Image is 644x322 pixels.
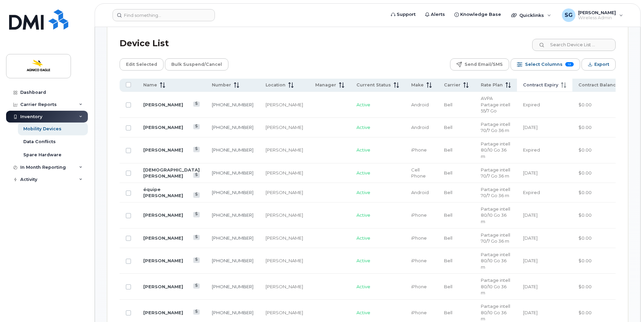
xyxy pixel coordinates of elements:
span: [DATE] [523,235,538,241]
span: Bell [444,212,452,218]
input: Search Device List ... [532,39,616,51]
span: Android [411,102,429,107]
span: Partage intell 70/7 Go 36 m [481,122,510,133]
span: Android [411,190,429,195]
span: Carrier [444,82,461,88]
button: Send Email/SMS [450,58,509,71]
span: Bell [444,170,452,176]
span: [DATE] [523,170,538,176]
span: Active [356,147,370,153]
button: Select Columns 12 [511,58,580,71]
span: Partage intell 70/7 Go 36 m [481,187,510,198]
a: [PHONE_NUMBER] [212,212,253,218]
span: $0.00 [578,310,592,315]
button: Export [581,58,616,71]
a: View Last Bill [193,192,200,197]
span: Android [411,125,429,130]
a: View Last Bill [193,102,200,107]
span: SG [565,11,573,19]
span: Bell [444,310,452,315]
a: [PHONE_NUMBER] [212,102,253,107]
span: Bell [444,190,452,195]
span: Partage intell 80/10 Go 36 m [481,141,510,159]
span: Bell [444,125,452,130]
span: Edit Selected [126,59,157,70]
a: View Last Bill [193,235,200,240]
span: Location [266,82,286,88]
a: View Last Bill [193,310,200,315]
a: View Last Bill [193,124,200,129]
a: View Last Bill [193,258,200,263]
a: [PHONE_NUMBER] [212,235,253,241]
button: Bulk Suspend/Cancel [165,58,228,71]
span: Bell [444,147,452,153]
span: $0.00 [578,284,592,289]
a: [PHONE_NUMBER] [212,147,253,153]
span: [DATE] [523,212,538,218]
span: $0.00 [578,190,592,195]
span: Export [594,59,609,70]
input: Find something... [113,9,215,21]
a: [PHONE_NUMBER] [212,310,253,315]
span: Bell [444,258,452,263]
span: Active [356,102,370,107]
span: Partage intell 70/7 Go 36 m [481,232,510,244]
a: [PHONE_NUMBER] [212,125,253,130]
span: $0.00 [578,212,592,218]
span: iPhone [411,212,427,218]
span: Manager [315,82,336,88]
span: [DATE] [523,284,538,289]
span: [DATE] [523,258,538,263]
span: [PERSON_NAME] [266,190,303,195]
span: iPhone [411,235,427,241]
span: [PERSON_NAME] [266,125,303,130]
a: View Last Bill [193,173,200,178]
span: [PERSON_NAME] [266,170,303,176]
div: Device List [120,35,169,52]
span: Name [143,82,157,88]
span: [PERSON_NAME] [266,235,303,241]
span: [PERSON_NAME] [266,147,303,153]
span: $0.00 [578,258,592,263]
span: Rate Plan [481,82,503,88]
span: Active [356,284,370,289]
span: [PERSON_NAME] [266,212,303,218]
a: [PERSON_NAME] [143,284,183,289]
span: Active [356,235,370,241]
span: Knowledge Base [460,11,501,18]
span: Current Status [356,82,391,88]
span: Bell [444,102,452,107]
span: Bell [444,284,452,289]
span: Alerts [431,11,445,18]
span: Wireless Admin [578,15,616,21]
span: iPhone [411,310,427,315]
span: Active [356,125,370,130]
a: View Last Bill [193,147,200,152]
span: $0.00 [578,102,592,107]
span: Quicklinks [519,12,544,18]
a: [PERSON_NAME] [143,258,183,263]
a: Support [386,8,420,21]
span: Support [397,11,416,18]
span: 12 [565,62,574,66]
span: AVPA Partage intell 55/7 Go [481,96,510,113]
span: Make [411,82,424,88]
span: $0.00 [578,147,592,153]
span: Active [356,310,370,315]
span: Active [356,258,370,263]
span: Active [356,212,370,218]
span: Number [212,82,231,88]
span: Active [356,190,370,195]
a: View Last Bill [193,284,200,289]
div: Sandy Gillis [557,8,628,22]
span: Contract Balance [578,82,619,88]
span: Partage intell 80/10 Go 36 m [481,206,510,224]
span: [PERSON_NAME] [266,310,303,315]
a: [PERSON_NAME] [143,147,183,153]
span: Send Email/SMS [465,59,503,70]
a: View Last Bill [193,212,200,217]
span: Select Columns [525,59,563,70]
span: iPhone [411,258,427,263]
a: Alerts [420,8,450,21]
span: Partage intell 80/10 Go 36 m [481,277,510,295]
